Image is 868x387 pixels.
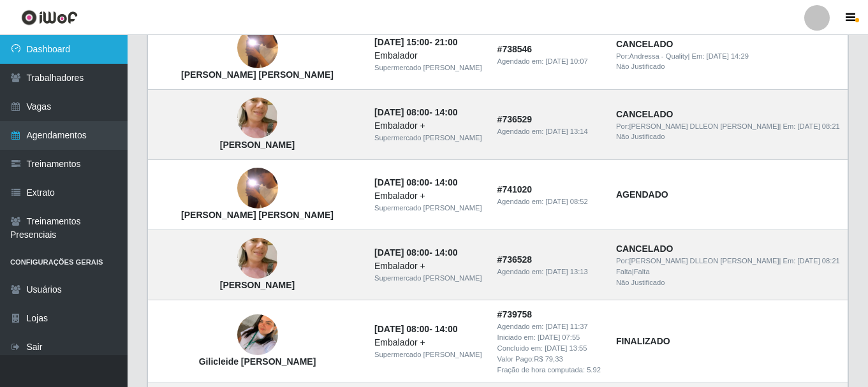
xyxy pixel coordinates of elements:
strong: - [374,107,457,117]
div: Valor Pago: R$ 79,33 [497,354,601,365]
time: [DATE] 08:00 [374,324,429,334]
strong: # 738546 [497,44,533,54]
time: [DATE] 08:00 [374,247,429,258]
strong: [PERSON_NAME] [220,280,295,290]
img: Harlley Gean Santos de Farias [237,3,278,93]
time: [DATE] 07:55 [538,333,580,341]
strong: CANCELADO [616,39,673,49]
img: Harlley Gean Santos de Farias [237,143,278,233]
time: [DATE] 15:00 [374,37,429,47]
time: [DATE] 10:07 [545,57,587,65]
img: CoreUI Logo [21,10,78,26]
span: Falta [616,268,632,275]
time: [DATE] 08:52 [545,198,587,205]
strong: CANCELADO [616,109,673,119]
time: [DATE] 13:14 [545,128,587,135]
strong: [PERSON_NAME] [PERSON_NAME] [181,210,334,220]
strong: # 739758 [497,309,533,319]
div: Agendado em: [497,321,601,332]
img: Hosana Ceane da Silva [237,220,278,296]
strong: CANCELADO [616,244,673,254]
strong: [PERSON_NAME] [220,140,295,150]
div: Não Justificado [616,131,840,142]
strong: # 736529 [497,114,533,124]
div: | Em: [616,121,840,132]
div: Iniciado em: [497,332,601,343]
strong: - [374,324,457,334]
time: [DATE] 13:55 [545,344,587,352]
strong: # 736528 [497,254,533,265]
div: Embalador + [374,119,482,133]
div: | Em: [616,256,840,267]
strong: - [374,247,457,258]
strong: - [374,37,457,47]
span: Por: [PERSON_NAME] DLLEON [PERSON_NAME] [616,257,779,265]
img: Hosana Ceane da Silva [237,80,278,156]
div: Embalador + [374,259,482,273]
div: Agendado em: [497,267,601,277]
div: Agendado em: [497,196,601,207]
span: Por: [PERSON_NAME] DLLEON [PERSON_NAME] [616,122,779,130]
time: [DATE] 08:00 [374,107,429,117]
strong: [PERSON_NAME] [PERSON_NAME] [181,69,334,80]
div: Agendado em: [497,126,601,137]
div: Fração de hora computada: 5.92 [497,365,601,376]
div: Supermercado [PERSON_NAME] [374,273,482,284]
strong: # 741020 [497,184,533,194]
div: Embalador [374,49,482,62]
time: 14:00 [435,247,458,258]
time: [DATE] 08:21 [798,122,840,130]
div: Agendado em: [497,56,601,67]
strong: AGENDADO [616,189,668,200]
div: Concluido em: [497,343,601,354]
div: | Em: [616,51,840,62]
div: Não Justificado [616,61,840,72]
time: [DATE] 08:21 [798,257,840,265]
div: Supermercado [PERSON_NAME] [374,62,482,73]
div: Embalador + [374,189,482,203]
span: Por: Andressa - Quality [616,52,688,60]
div: Supermercado [PERSON_NAME] [374,203,482,214]
img: Gilicleide Chirle de Lucena [237,299,278,372]
strong: FINALIZADO [616,336,670,346]
strong: - [374,177,457,187]
time: 21:00 [435,37,458,47]
time: [DATE] 11:37 [545,323,587,330]
time: [DATE] 14:29 [707,52,749,60]
strong: Gilicleide [PERSON_NAME] [199,356,316,367]
time: [DATE] 13:13 [545,268,587,275]
time: 14:00 [435,107,458,117]
time: 14:00 [435,324,458,334]
div: | Falta [616,267,840,277]
div: Supermercado [PERSON_NAME] [374,349,482,360]
div: Não Justificado [616,277,840,288]
div: Supermercado [PERSON_NAME] [374,133,482,143]
time: 14:00 [435,177,458,187]
time: [DATE] 08:00 [374,177,429,187]
div: Embalador + [374,336,482,349]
